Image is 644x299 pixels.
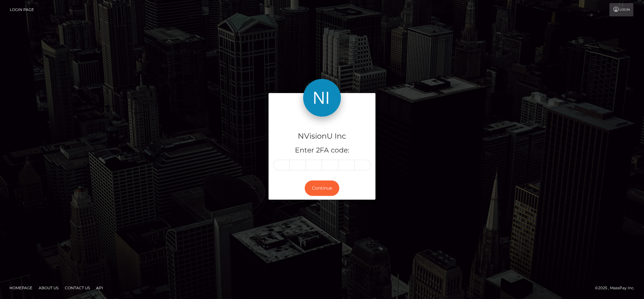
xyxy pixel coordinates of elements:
button: Continue [305,180,339,196]
a: Login [609,3,633,16]
a: Homepage [7,283,35,293]
div: © 2025 , MassPay Inc. [595,285,639,291]
img: NVisionU Inc [303,79,341,117]
h4: NVisionU Inc [273,131,371,142]
a: About Us [36,283,61,293]
a: Login Page [10,3,34,16]
a: API [94,283,106,293]
a: Contact Us [62,283,92,293]
h5: Enter 2FA code: [273,146,371,155]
